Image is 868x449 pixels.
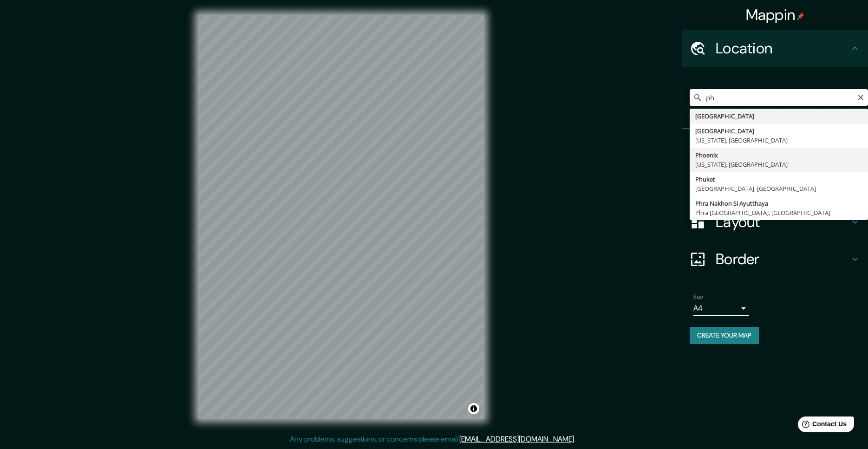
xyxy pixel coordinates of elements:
div: Pins [682,129,868,166]
div: Phoenix [695,150,862,160]
h4: Mappin [746,6,805,24]
div: [GEOGRAPHIC_DATA], [GEOGRAPHIC_DATA] [695,184,862,193]
h4: Layout [716,213,849,231]
iframe: Help widget launcher [785,413,858,439]
div: Location [682,30,868,67]
div: Style [682,166,868,203]
h4: Border [716,250,849,268]
div: . [575,434,577,445]
h4: Location [716,39,849,58]
div: Layout [682,203,868,241]
input: Pick your city or area [690,89,868,106]
div: Phra [GEOGRAPHIC_DATA], [GEOGRAPHIC_DATA] [695,208,862,217]
img: pin-icon.png [797,13,804,20]
div: Phra Nakhon Si Ayutthaya [695,199,862,208]
div: Phuket [695,175,862,184]
label: Size [693,293,703,301]
div: [US_STATE], [GEOGRAPHIC_DATA] [695,160,862,169]
div: . [577,434,579,445]
p: Any problems, suggestions, or concerns please email . [290,434,575,445]
a: [EMAIL_ADDRESS][DOMAIN_NAME] [459,434,574,444]
div: A4 [693,301,749,316]
button: Toggle attribution [468,403,479,414]
button: Create your map [690,327,759,344]
div: Border [682,241,868,278]
div: [US_STATE], [GEOGRAPHIC_DATA] [695,136,862,145]
div: [GEOGRAPHIC_DATA] [695,126,862,136]
canvas: Map [198,15,484,419]
div: [GEOGRAPHIC_DATA] [695,111,862,121]
button: Clear [857,92,864,101]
